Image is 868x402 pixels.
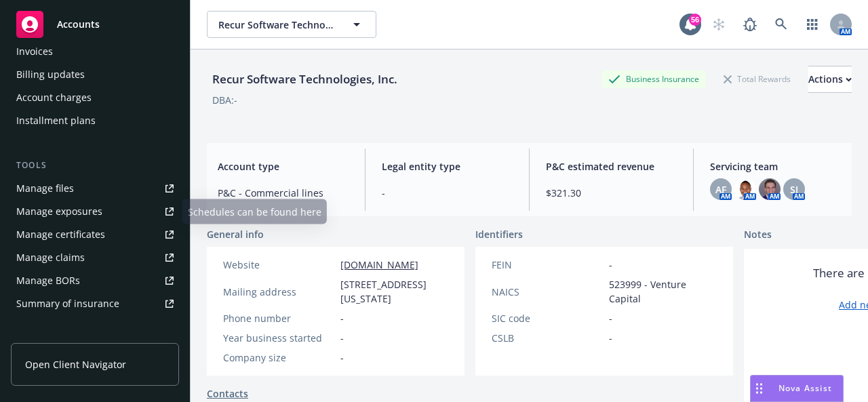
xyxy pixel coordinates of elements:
[609,258,612,272] span: -
[11,224,179,245] a: Manage certificates
[734,178,756,200] img: photo
[207,227,264,241] span: General info
[778,382,832,394] span: Nova Assist
[11,178,179,199] a: Manage files
[11,41,179,62] a: Invoices
[736,11,764,38] a: Report a Bug
[340,277,448,306] span: [STREET_ADDRESS][US_STATE]
[11,87,179,108] a: Account charges
[340,331,344,345] span: -
[705,11,732,38] a: Start snowing
[16,201,102,222] div: Manage exposures
[11,110,179,132] a: Installment plans
[16,64,85,85] div: Billing updates
[492,285,604,299] div: NAICS
[546,159,677,174] span: P&C estimated revenue
[223,350,335,365] div: Company size
[11,201,179,222] a: Manage exposures
[790,182,798,197] span: SJ
[11,247,179,268] a: Manage claims
[689,14,701,26] div: 56
[11,270,179,292] a: Manage BORs
[223,311,335,325] div: Phone number
[16,270,80,292] div: Manage BORs
[340,258,418,271] a: [DOMAIN_NAME]
[715,182,726,197] span: AF
[340,350,344,365] span: -
[16,293,119,315] div: Summary of insurance
[218,159,349,174] span: Account type
[16,224,105,245] div: Manage certificates
[223,285,335,299] div: Mailing address
[11,64,179,85] a: Billing updates
[492,311,604,325] div: SIC code
[218,18,336,32] span: Recur Software Technologies, Inc.
[11,159,179,172] div: Tools
[16,247,85,268] div: Manage claims
[16,87,92,108] div: Account charges
[710,159,841,174] span: Servicing team
[16,41,53,62] div: Invoices
[492,258,604,272] div: FEIN
[546,186,677,200] span: $321.30
[16,110,96,132] div: Installment plans
[759,178,781,200] img: photo
[609,331,612,345] span: -
[11,5,179,43] a: Accounts
[808,66,852,93] button: Actions
[609,277,717,306] span: 523999 - Venture Capital
[382,159,513,174] span: Legal entity type
[212,93,237,107] div: DBA: -
[601,71,706,87] div: Business Insurance
[609,311,612,325] span: -
[223,331,335,345] div: Year business started
[750,375,844,402] button: Nova Assist
[492,331,604,345] div: CSLB
[751,376,768,401] div: Drag to move
[25,357,126,371] span: Open Client Navigator
[207,11,376,38] button: Recur Software Technologies, Inc.
[799,11,826,38] a: Switch app
[218,186,349,200] span: P&C - Commercial lines
[744,227,772,243] span: Notes
[475,227,523,241] span: Identifiers
[382,186,513,200] span: -
[808,66,852,92] div: Actions
[768,11,795,38] a: Search
[207,386,248,401] a: Contacts
[340,311,344,325] span: -
[717,71,797,87] div: Total Rewards
[11,293,179,315] a: Summary of insurance
[207,71,403,88] div: Recur Software Technologies, Inc.
[57,19,100,30] span: Accounts
[223,258,335,272] div: Website
[16,178,74,199] div: Manage files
